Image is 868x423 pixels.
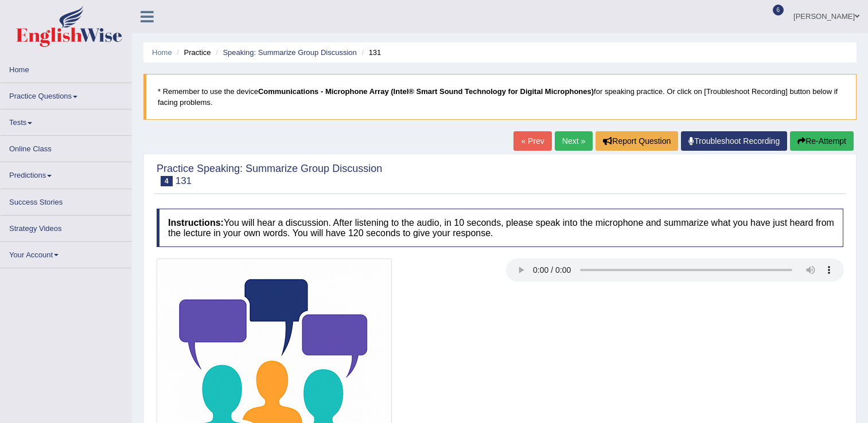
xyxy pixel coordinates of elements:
[152,48,172,57] a: Home
[1,162,131,185] a: Predictions
[176,175,192,186] small: 131
[1,136,131,158] a: Online Class
[143,74,857,120] blockquote: * Remember to use the device for speaking practice. Or click on [Troubleshoot Recording] button b...
[1,189,131,211] a: Success Stories
[595,131,678,151] button: Report Question
[1,216,131,238] a: Strategy Videos
[1,242,131,264] a: Your Account
[223,48,356,57] a: Speaking: Summarize Group Discussion
[157,163,382,186] h2: Practice Speaking: Summarize Group Discussion
[1,109,131,132] a: Tests
[161,176,173,186] span: 4
[258,87,594,96] b: Communications - Microphone Array (Intel® Smart Sound Technology for Digital Microphones)
[773,5,784,15] span: 6
[359,47,381,58] li: 131
[1,57,131,79] a: Home
[168,218,224,228] b: Instructions:
[790,131,854,151] button: Re-Attempt
[513,131,551,151] a: « Prev
[174,47,211,58] li: Practice
[157,209,843,247] h4: You will hear a discussion. After listening to the audio, in 10 seconds, please speak into the mi...
[555,131,593,151] a: Next »
[1,83,131,105] a: Practice Questions
[681,131,787,151] a: Troubleshoot Recording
